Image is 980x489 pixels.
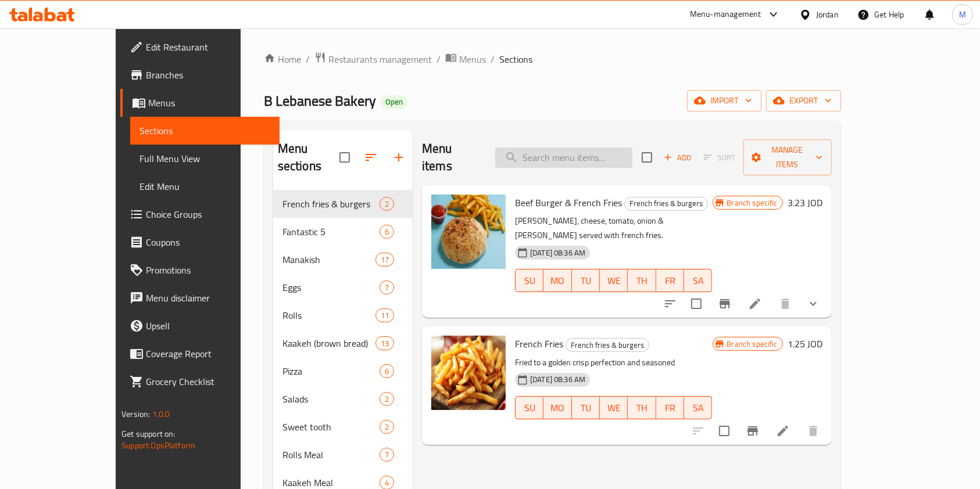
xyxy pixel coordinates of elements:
span: import [696,94,752,108]
button: TU [572,269,600,292]
button: TH [628,396,656,419]
span: Edit Menu [140,179,270,193]
span: Promotions [146,263,270,277]
div: French fries & burgers2 [273,190,413,218]
span: TH [632,272,651,289]
div: Manakish17 [273,246,413,274]
div: Sweet tooth2 [273,413,413,441]
div: items [380,448,394,462]
span: TH [632,400,651,416]
div: items [380,420,394,434]
div: Fantastic 56 [273,218,413,246]
span: Coupons [146,235,270,249]
span: Upsell [146,319,270,333]
span: MO [548,272,567,289]
h6: 1.25 JOD [788,336,822,352]
span: Salads [282,392,380,406]
button: FR [656,396,684,419]
span: Manage items [753,143,822,172]
span: Branches [146,68,270,82]
span: Get support on: [121,426,175,441]
div: Fantastic 5 [282,225,380,239]
span: [DATE] 08:36 AM [525,247,590,258]
span: 2 [380,422,394,433]
span: Branch specific [723,197,782,208]
span: TU [577,400,595,416]
a: Home [264,52,301,66]
p: Fried to a golden crisp perfection and seasoned [515,355,712,370]
span: Branch specific [723,339,782,350]
a: Edit Restaurant [120,33,280,61]
span: French fries & burgers [566,339,649,352]
span: French fries & burgers [282,197,380,211]
button: SA [684,396,712,419]
span: Version: [121,407,150,422]
span: Coverage Report [146,347,270,361]
span: 6 [380,366,394,377]
span: export [775,94,832,108]
div: items [380,364,394,378]
button: show more [799,290,827,318]
h2: Menu items [422,140,481,175]
div: Pizza6 [273,357,413,385]
a: Sections [130,117,280,145]
div: French fries & burgers [566,338,649,352]
span: Select section [635,145,659,170]
span: 17 [376,254,394,265]
button: delete [771,290,799,318]
button: Add [659,149,696,167]
span: Sections [140,124,270,138]
span: 2 [380,394,394,405]
div: Pizza [282,364,380,378]
span: SA [689,272,707,289]
span: 2 [380,199,394,210]
span: Open [381,97,407,107]
span: 7 [380,282,394,293]
a: Full Menu View [130,145,280,172]
span: WE [605,400,623,416]
span: Select section first [696,149,743,167]
span: 6 [380,226,394,238]
span: Sort sections [357,143,385,171]
span: Menus [459,52,486,66]
button: WE [600,396,628,419]
span: [DATE] 08:36 AM [525,374,590,385]
span: 4 [380,477,394,488]
span: Select all sections [332,145,357,170]
p: [PERSON_NAME], cheese, tomato, onion & [PERSON_NAME] served with french fries. [515,214,712,243]
span: 11 [376,310,394,321]
div: items [380,392,394,406]
div: Eggs7 [273,274,413,301]
div: items [375,308,394,322]
span: Add item [659,149,696,167]
div: Rolls Meal7 [273,441,413,469]
span: Rolls [282,308,375,322]
span: 1.0.0 [152,407,170,422]
div: Rolls11 [273,301,413,329]
span: MO [548,400,567,416]
span: Manakish [282,253,375,267]
span: Add [662,151,693,164]
a: Support.OpsPlatform [121,438,195,453]
button: export [766,90,841,112]
span: SU [520,272,539,289]
a: Coupons [120,228,280,256]
button: Branch-specific-item [711,290,739,318]
div: items [380,281,394,294]
span: M [959,8,966,21]
div: Salads2 [273,385,413,413]
span: Eggs [282,281,380,294]
button: import [687,90,761,112]
a: Edit Menu [130,172,280,200]
a: Branches [120,61,280,89]
span: Select to update [712,419,736,443]
h6: 3.23 JOD [788,195,822,211]
span: TU [577,272,595,289]
img: French Fries [431,336,506,410]
a: Promotions [120,256,280,284]
button: WE [600,269,628,292]
span: Grocery Checklist [146,375,270,389]
a: Menus [120,89,280,117]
